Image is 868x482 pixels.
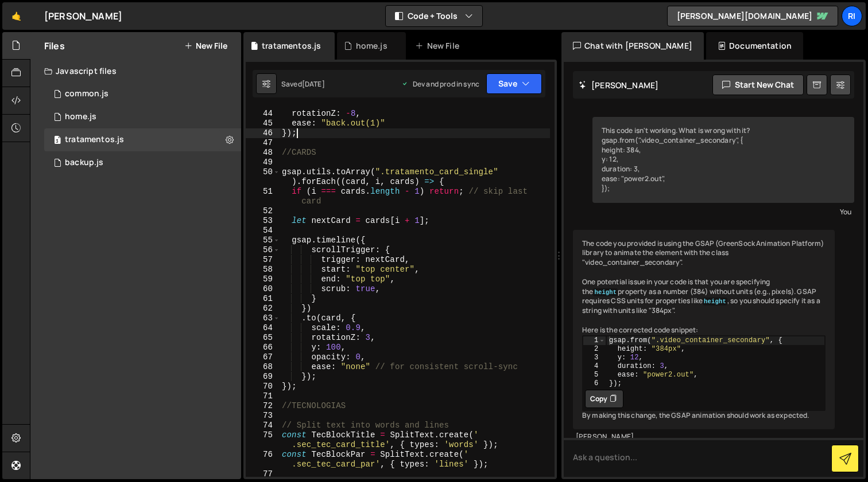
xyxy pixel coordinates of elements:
div: 71 [246,391,280,401]
div: 77 [246,469,280,479]
a: Ri [842,6,862,26]
div: 54 [246,226,280,236]
div: 64 [246,323,280,333]
div: 53 [246,216,280,226]
div: 74 [246,421,280,430]
div: 76 [246,450,280,469]
div: 65 [246,333,280,343]
div: 12452/42786.js [44,128,241,151]
button: Save [486,73,542,94]
div: [PERSON_NAME] [44,9,122,23]
div: 47 [246,138,280,148]
h2: [PERSON_NAME] [579,80,658,91]
div: Saved [281,79,325,89]
div: tratamentos.js [65,135,124,145]
div: 48 [246,148,280,158]
h2: Files [44,40,65,52]
div: 55 [246,236,280,245]
div: 12452/42849.js [44,151,241,174]
button: Code + Tools [386,6,482,26]
div: 59 [246,275,280,284]
a: [PERSON_NAME][DOMAIN_NAME] [667,6,838,26]
div: 52 [246,206,280,216]
div: home.js [356,40,387,52]
div: This code isn't working. What is wrong with it? gsap.from(".video_container_secondary", { height:... [592,117,854,203]
div: 49 [246,158,280,167]
div: 2 [583,345,606,354]
button: Start new chat [712,75,804,95]
div: 66 [246,343,280,352]
div: 56 [246,245,280,255]
div: Chat with [PERSON_NAME] [561,32,704,60]
button: New File [184,41,227,50]
div: 75 [246,430,280,450]
div: 12452/30174.js [44,105,241,128]
div: Javascript files [30,60,241,83]
div: 4 [583,362,606,371]
div: 70 [246,382,280,391]
div: 72 [246,401,280,411]
div: 62 [246,304,280,314]
div: 3 [583,354,606,362]
a: 🤙 [2,2,30,30]
div: 50 [246,167,280,187]
code: height [703,297,727,305]
div: New File [415,40,463,52]
div: 46 [246,128,280,138]
div: home.js [65,112,96,122]
div: [PERSON_NAME] [576,432,832,442]
div: You [595,206,851,218]
div: 12452/42847.js [44,83,241,105]
div: 5 [583,371,606,379]
div: backup.js [65,158,103,168]
div: 57 [246,255,280,265]
div: 44 [246,109,280,119]
div: 45 [246,119,280,128]
div: 63 [246,314,280,323]
div: common.js [65,89,108,99]
div: 60 [246,284,280,294]
div: tratamentos.js [262,40,321,52]
div: 1 [583,336,606,345]
div: 73 [246,411,280,421]
div: The code you provided is using the GSAP (GreenSock Animation Platform) library to animate the ele... [573,230,835,430]
div: 51 [246,187,280,206]
div: 6 [583,379,606,388]
div: 58 [246,265,280,275]
div: 68 [246,362,280,372]
div: 61 [246,294,280,304]
div: 67 [246,352,280,362]
div: Documentation [706,32,803,60]
div: Dev and prod in sync [401,79,479,89]
code: height [593,288,618,296]
button: Copy [585,390,623,408]
div: 69 [246,372,280,382]
div: [DATE] [302,79,325,89]
span: 3 [54,136,61,146]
